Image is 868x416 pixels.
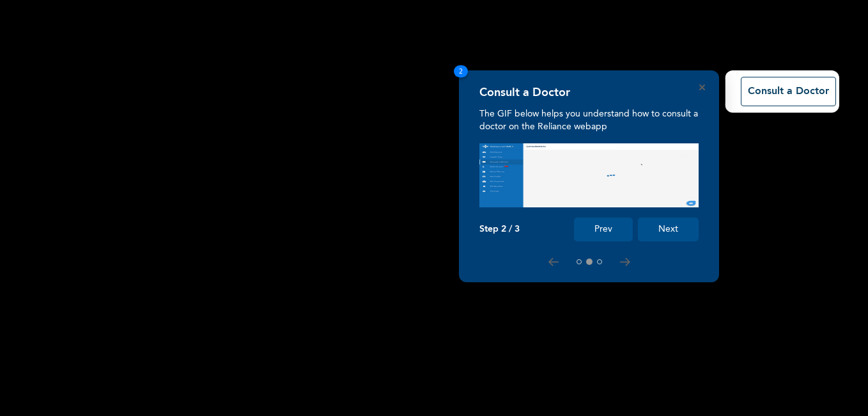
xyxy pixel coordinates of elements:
img: consult_tour.f0374f2500000a21e88d.gif [479,143,699,207]
button: Consult a Doctor [741,77,836,106]
button: Next [638,218,699,241]
h4: Consult a Doctor [479,86,570,100]
button: Prev [574,218,633,241]
p: Step 2 / 3 [479,224,520,235]
button: Close [699,84,705,90]
span: 2 [454,65,468,77]
p: The GIF below helps you understand how to consult a doctor on the Reliance webapp [479,108,699,133]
